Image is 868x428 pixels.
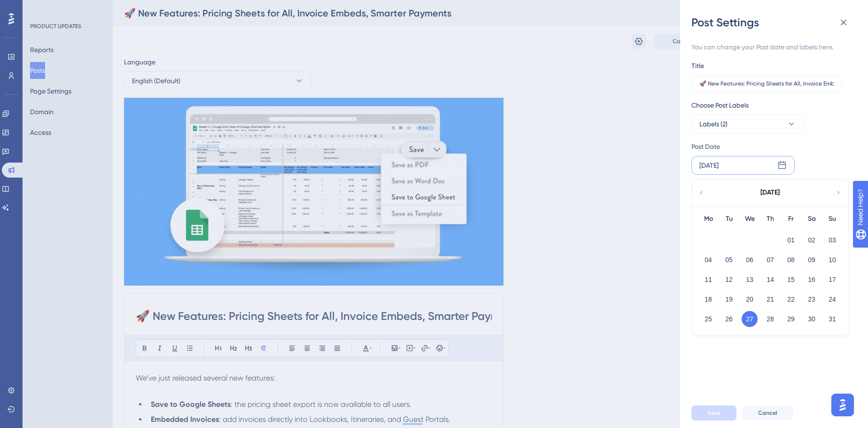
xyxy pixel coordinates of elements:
[783,311,799,327] button: 29
[804,232,820,248] button: 02
[719,213,739,225] div: Tu
[691,100,749,111] span: Choose Post Labels
[762,252,778,268] button: 07
[721,252,737,268] button: 05
[824,272,840,288] button: 17
[721,311,737,327] button: 26
[783,272,799,288] button: 15
[824,311,840,327] button: 31
[739,213,760,225] div: We
[783,291,799,307] button: 22
[801,213,822,225] div: Sa
[829,391,857,419] iframe: UserGuiding AI Assistant Launcher
[742,405,793,420] button: Cancel
[762,291,778,307] button: 21
[698,213,719,225] div: Mo
[804,272,820,288] button: 16
[742,252,758,268] button: 06
[22,2,59,14] span: Need Help?
[691,115,804,133] button: Labels (2)
[760,187,780,198] div: [DATE]
[758,409,777,417] span: Cancel
[699,160,719,171] div: [DATE]
[721,291,737,307] button: 19
[707,409,721,417] span: Save
[804,252,820,268] button: 09
[822,213,843,225] div: Su
[742,311,758,327] button: 27
[804,311,820,327] button: 30
[783,252,799,268] button: 08
[691,60,704,71] div: Title
[700,291,716,307] button: 18
[742,272,758,288] button: 13
[691,15,857,30] div: Post Settings
[700,272,716,288] button: 11
[783,232,799,248] button: 01
[762,272,778,288] button: 14
[804,291,820,307] button: 23
[760,213,781,225] div: Th
[691,182,713,194] div: Access
[691,141,845,152] div: Post Date
[742,291,758,307] button: 20
[824,252,840,268] button: 10
[700,311,716,327] button: 25
[824,232,840,248] button: 03
[824,291,840,307] button: 24
[721,272,737,288] button: 12
[699,118,728,130] span: Labels (2)
[700,252,716,268] button: 04
[781,213,801,225] div: Fr
[691,405,736,420] button: Save
[762,311,778,327] button: 28
[699,80,834,87] input: Type the value
[691,41,849,53] div: You can change your Post date and labels here.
